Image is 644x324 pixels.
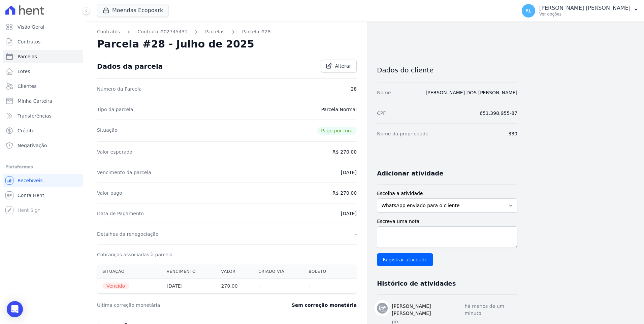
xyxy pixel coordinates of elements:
a: Clientes [3,79,83,93]
a: Contratos [97,28,120,35]
div: Open Intercom Messenger [7,301,23,317]
h3: Dados do cliente [377,66,517,74]
a: Lotes [3,65,83,78]
a: Crédito [3,124,83,137]
dt: CPF [377,110,386,117]
div: Dados da parcela [97,62,163,70]
th: - [303,279,342,294]
dd: R$ 270,00 [332,149,357,155]
a: Alterar [321,60,357,72]
dd: - [355,231,357,237]
p: [PERSON_NAME] [PERSON_NAME] [539,5,631,11]
dd: [DATE] [341,169,357,176]
a: Parcelas [205,28,225,35]
dt: Vencimento da parcela [97,169,151,176]
a: Negativação [3,139,83,152]
label: Escolha a atividade [377,190,517,197]
th: - [253,279,303,294]
a: Parcelas [3,50,83,63]
dt: Última correção monetária [97,302,251,309]
dd: R$ 270,00 [332,190,357,196]
h3: [PERSON_NAME] [PERSON_NAME] [392,303,464,317]
button: RL [PERSON_NAME] [PERSON_NAME] Ver opções [516,1,644,20]
a: Conta Hent [3,189,83,202]
span: Conta Hent [18,192,44,199]
p: há menos de um minuto [464,303,517,317]
span: Parcelas [18,53,37,60]
a: [PERSON_NAME] DOS [PERSON_NAME] [426,90,517,95]
dt: Nome [377,89,391,96]
span: Alterar [335,63,351,69]
a: Recebíveis [3,174,83,187]
dd: 28 [351,86,357,92]
a: Visão Geral [3,20,83,34]
dd: Parcela Normal [321,106,357,113]
span: Pago por fora [317,127,357,135]
th: Criado via [253,265,303,279]
th: 270,00 [216,279,253,294]
label: Escreva uma nota [377,218,517,225]
dt: Data de Pagamento [97,210,144,217]
button: Moendas Ecopoark [97,4,169,17]
dd: 651.398.955-87 [480,110,517,117]
input: Registrar atividade [377,253,433,266]
dt: Tipo da parcela [97,106,133,113]
span: Minha Carteira [18,98,52,104]
span: Contratos [18,38,40,45]
span: Vencido [102,283,129,289]
th: Valor [216,265,253,279]
span: Visão Geral [18,24,44,30]
dd: Sem correção monetária [292,302,357,309]
dt: Detalhes da renegociação [97,231,159,237]
dd: [DATE] [341,210,357,217]
dt: Valor pago [97,190,122,196]
th: Boleto [303,265,342,279]
a: Parcela #28 [242,28,271,35]
span: Clientes [18,83,36,90]
dt: Nome da propriedade [377,130,428,137]
th: Vencimento [161,265,216,279]
h3: Adicionar atividade [377,169,443,177]
dt: Cobranças associadas à parcela [97,251,172,258]
p: Ver opções [539,11,631,17]
th: [DATE] [161,279,216,294]
span: Crédito [18,127,35,134]
span: Negativação [18,142,47,149]
dt: Valor esperado [97,149,132,155]
a: Contrato #02745431 [137,28,188,35]
h3: Histórico de atividades [377,280,456,288]
nav: Breadcrumb [97,28,357,35]
a: Contratos [3,35,83,48]
dt: Situação [97,127,118,135]
span: Recebíveis [18,177,43,184]
span: RL [525,8,532,13]
th: Situação [97,265,161,279]
a: Minha Carteira [3,94,83,108]
dd: 330 [508,130,517,137]
dt: Número da Parcela [97,86,142,92]
a: Transferências [3,109,83,123]
h2: Parcela #28 - Julho de 2025 [97,38,254,50]
span: Lotes [18,68,30,75]
span: Transferências [18,112,52,119]
div: Plataformas [5,163,80,171]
